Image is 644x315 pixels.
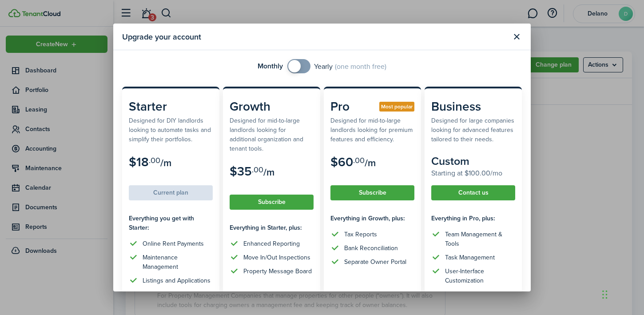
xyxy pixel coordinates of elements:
button: Contact us [431,185,515,200]
span: Monthly [258,61,283,72]
subscription-pricing-card-price-cents: .00 [149,155,160,166]
subscription-pricing-card-features-title: Everything in Starter, plus: [230,223,314,232]
div: Separate Owner Portal [344,257,406,267]
subscription-pricing-card-features-title: Everything in Pro, plus: [431,214,515,223]
subscription-pricing-card-title: Pro [330,97,414,116]
modal-title: Upgrade your account [122,28,507,45]
subscription-pricing-card-features-title: Everything you get with Starter: [129,214,213,232]
button: Close modal [509,29,524,44]
subscription-pricing-card-description: Designed for mid-to-large landlords looking for additional organization and tenant tools. [230,116,314,153]
subscription-pricing-card-price-period: /m [263,165,274,179]
span: Most popular [381,103,413,111]
div: Listings and Applications [143,276,211,285]
subscription-pricing-card-title: Business [431,97,515,116]
div: Enhanced Reporting [243,239,300,248]
subscription-pricing-card-price-amount: $35 [230,162,252,180]
subscription-pricing-card-price-amount: $60 [330,153,353,171]
div: Tax Reports [344,230,377,239]
subscription-pricing-card-price-annual: Starting at $100.00/mo [431,168,515,179]
div: Drag [602,281,608,308]
subscription-pricing-card-price-amount: $18 [129,153,149,171]
div: Bank Reconciliation [344,243,398,253]
button: Subscribe [230,195,314,210]
subscription-pricing-card-title: Starter [129,97,213,116]
subscription-pricing-card-price-cents: .00 [353,155,365,166]
subscription-pricing-card-price-period: /m [160,156,171,170]
subscription-pricing-card-features-title: Everything in Growth, plus: [330,214,414,223]
iframe: Chat Widget [600,272,644,315]
div: Online Rent Payments [143,239,204,248]
div: User-Interface Customization [445,267,515,285]
subscription-pricing-card-price-cents: .00 [252,164,263,175]
div: Maintenance Management [143,253,213,271]
div: Move In/Out Inspections [243,253,310,262]
subscription-pricing-card-price-period: /m [365,156,376,170]
subscription-pricing-card-description: Designed for mid-to-large landlords looking for premium features and efficiency. [330,116,414,144]
subscription-pricing-card-title: Growth [230,97,314,116]
button: Subscribe [330,185,414,200]
subscription-pricing-card-price-amount: Custom [431,153,469,169]
div: Property Message Board [243,267,312,276]
div: Task Management [445,253,495,262]
subscription-pricing-card-description: Designed for DIY landlords looking to automate tasks and simplify their portfolios. [129,116,213,144]
subscription-pricing-card-description: Designed for large companies looking for advanced features tailored to their needs. [431,116,515,144]
div: Team Management & Tools [445,230,515,248]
